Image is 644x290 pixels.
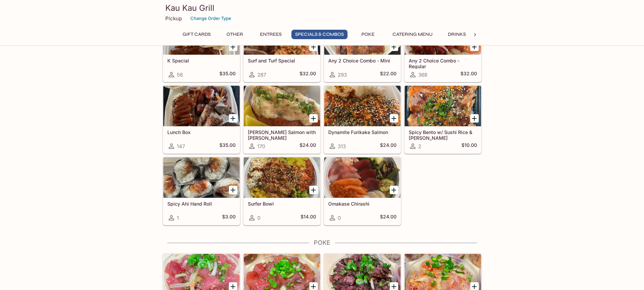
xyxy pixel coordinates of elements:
[243,157,320,225] a: Surfer Bowl0$14.00
[328,201,397,207] h5: Omakase Chirashi
[460,71,477,79] h5: $32.00
[324,157,401,225] a: Omakase Chirashi0$24.00
[177,72,183,78] span: 56
[470,114,479,123] button: Add Spicy Bento w/ Sushi Rice & Nori
[380,214,397,222] h5: $24.00
[418,72,427,78] span: 368
[405,86,481,126] div: Spicy Bento w/ Sushi Rice & Nori
[409,129,477,140] h5: Spicy Bento w/ Sushi Rice & [PERSON_NAME]
[389,30,436,39] button: Catering Menu
[243,14,320,82] a: Surf and Turf Special287$32.00
[324,85,401,154] a: Dynamite Furikake Salmon313$24.00
[353,30,383,39] button: Poke
[257,72,266,78] span: 287
[163,14,240,82] a: K Special56$35.00
[244,86,320,126] div: Ora King Salmon with Aburi Garlic Mayo
[167,58,236,63] h5: K Special
[300,142,316,150] h5: $24.00
[219,142,236,150] h5: $35.00
[470,43,479,51] button: Add Any 2 Choice Combo - Regular
[177,215,179,221] span: 1
[380,71,397,79] h5: $22.00
[390,186,398,194] button: Add Omakase Chirashi
[418,143,421,150] span: 2
[324,86,401,126] div: Dynamite Furikake Salmon
[177,143,185,150] span: 147
[309,114,318,123] button: Add Ora King Salmon with Aburi Garlic Mayo
[338,72,347,78] span: 293
[163,86,240,126] div: Lunch Box
[390,114,398,123] button: Add Dynamite Furikake Salmon
[328,129,397,135] h5: Dynamite Furikake Salmon
[404,85,481,154] a: Spicy Bento w/ Sushi Rice & [PERSON_NAME]2$10.00
[248,129,316,140] h5: [PERSON_NAME] Salmon with [PERSON_NAME]
[324,14,401,82] a: Any 2 Choice Combo - Mini293$22.00
[165,3,479,13] h3: Kau Kau Grill
[163,85,240,154] a: Lunch Box147$35.00
[222,214,236,222] h5: $3.00
[405,14,481,55] div: Any 2 Choice Combo - Regular
[328,58,397,63] h5: Any 2 Choice Combo - Mini
[442,30,472,39] button: Drinks
[179,30,214,39] button: Gift Cards
[338,215,341,221] span: 0
[404,14,481,82] a: Any 2 Choice Combo - Regular368$32.00
[229,186,237,194] button: Add Spicy Ahi Hand Roll
[256,30,286,39] button: Entrees
[257,143,265,150] span: 170
[165,15,182,22] p: Pickup
[248,201,316,207] h5: Surfer Bowl
[220,30,250,39] button: Other
[163,157,240,198] div: Spicy Ahi Hand Roll
[229,43,237,51] button: Add K Special
[243,85,320,154] a: [PERSON_NAME] Salmon with [PERSON_NAME]170$24.00
[163,14,240,55] div: K Special
[300,71,316,79] h5: $32.00
[229,114,237,123] button: Add Lunch Box
[244,157,320,198] div: Surfer Bowl
[219,71,236,79] h5: $35.00
[257,215,260,221] span: 0
[187,13,234,24] button: Change Order Type
[167,201,236,207] h5: Spicy Ahi Hand Roll
[309,186,318,194] button: Add Surfer Bowl
[309,43,318,51] button: Add Surf and Turf Special
[324,157,401,198] div: Omakase Chirashi
[380,142,397,150] h5: $24.00
[167,129,236,135] h5: Lunch Box
[301,214,316,222] h5: $14.00
[324,14,401,55] div: Any 2 Choice Combo - Mini
[248,58,316,63] h5: Surf and Turf Special
[163,157,240,225] a: Spicy Ahi Hand Roll1$3.00
[409,58,477,69] h5: Any 2 Choice Combo - Regular
[291,30,348,39] button: Specials & Combos
[244,14,320,55] div: Surf and Turf Special
[163,239,482,246] h4: Poke
[338,143,346,150] span: 313
[461,142,477,150] h5: $10.00
[390,43,398,51] button: Add Any 2 Choice Combo - Mini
